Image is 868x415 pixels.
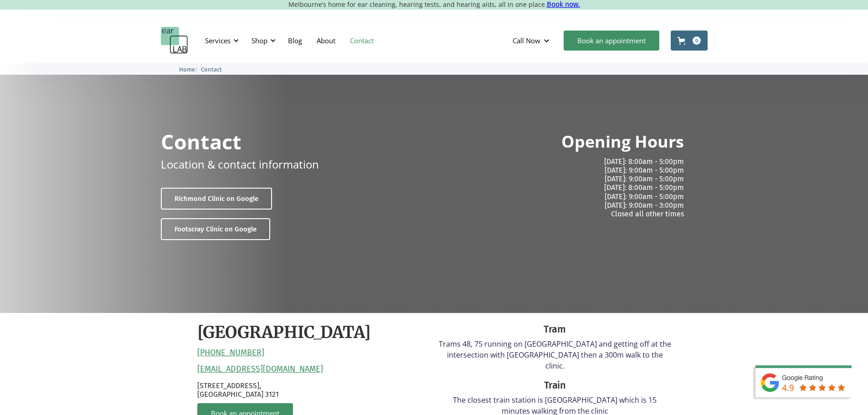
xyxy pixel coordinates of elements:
[205,36,231,45] div: Services
[179,65,195,73] a: Home
[343,27,381,54] a: Contact
[564,31,659,51] a: Book an appointment
[561,131,684,153] h2: Opening Hours
[197,348,264,358] a: [PHONE_NUMBER]
[281,27,309,54] a: Blog
[197,381,430,399] p: [STREET_ADDRESS], [GEOGRAPHIC_DATA] 3121
[671,31,708,51] a: Open cart
[179,66,195,73] span: Home
[179,65,201,74] li: 〉
[309,27,343,54] a: About
[439,338,671,371] p: Trams 48, 75 running on [GEOGRAPHIC_DATA] and getting off at the intersection with [GEOGRAPHIC_DA...
[197,322,371,343] h2: [GEOGRAPHIC_DATA]
[442,157,684,218] p: [DATE]: 8:00am - 5:00pm [DATE]: 9:00am - 5:00pm [DATE]: 9:00am - 5:00pm [DATE]: 8:00am - 5:00pm [...
[161,27,188,54] a: home
[161,218,270,240] a: Footscray Clinic on Google
[201,65,222,73] a: Contact
[439,378,671,393] div: Train
[439,322,671,337] div: Tram
[161,156,319,172] p: Location & contact information
[505,27,559,54] div: Call Now
[693,36,701,45] div: 0
[513,36,540,45] div: Call Now
[161,131,241,152] h1: Contact
[252,36,267,45] div: Shop
[161,188,272,210] a: Richmond Clinic on Google
[201,66,222,73] span: Contact
[200,27,241,54] div: Services
[246,27,278,54] div: Shop
[197,364,323,374] a: [EMAIL_ADDRESS][DOMAIN_NAME]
